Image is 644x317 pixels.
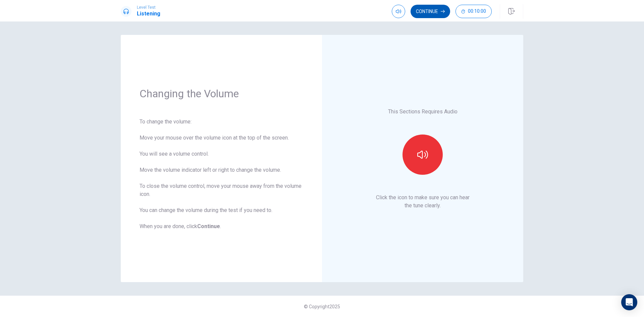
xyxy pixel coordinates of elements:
[140,87,303,100] h1: Changing the Volume
[455,5,492,18] button: 00:10:00
[137,10,160,18] h1: Listening
[140,118,303,230] div: To change the volume: Move your mouse over the volume icon at the top of the screen. You will see...
[304,304,340,309] span: © Copyright 2025
[137,5,160,10] span: Level Test
[376,194,470,210] p: Click the icon to make sure you can hear the tune clearly.
[468,9,486,14] span: 00:10:00
[388,108,458,116] p: This Sections Requires Audio
[411,5,450,18] button: Continue
[621,294,637,310] div: Open Intercom Messenger
[197,223,220,229] b: Continue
